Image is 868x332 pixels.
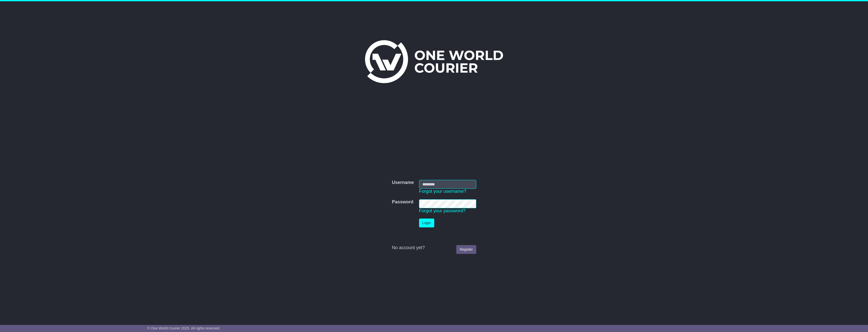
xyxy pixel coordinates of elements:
label: Password [392,199,413,205]
a: Forgot your username? [419,189,466,194]
img: One World [365,40,503,83]
div: No account yet? [392,245,476,251]
a: Register [456,245,476,254]
span: © One World Courier 2025. All rights reserved. [147,326,220,330]
button: Login [419,219,434,227]
a: Forgot your password? [419,208,466,213]
label: Username [392,180,414,185]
